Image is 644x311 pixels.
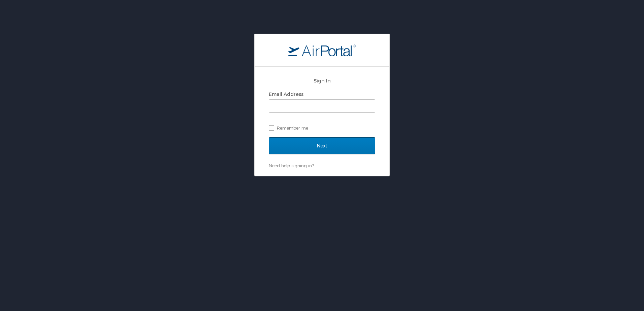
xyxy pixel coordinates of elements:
input: Next [269,137,375,154]
label: Email Address [269,91,303,97]
label: Remember me [269,123,375,133]
h2: Sign In [269,77,375,84]
img: logo [288,44,356,56]
a: Need help signing in? [269,163,314,168]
